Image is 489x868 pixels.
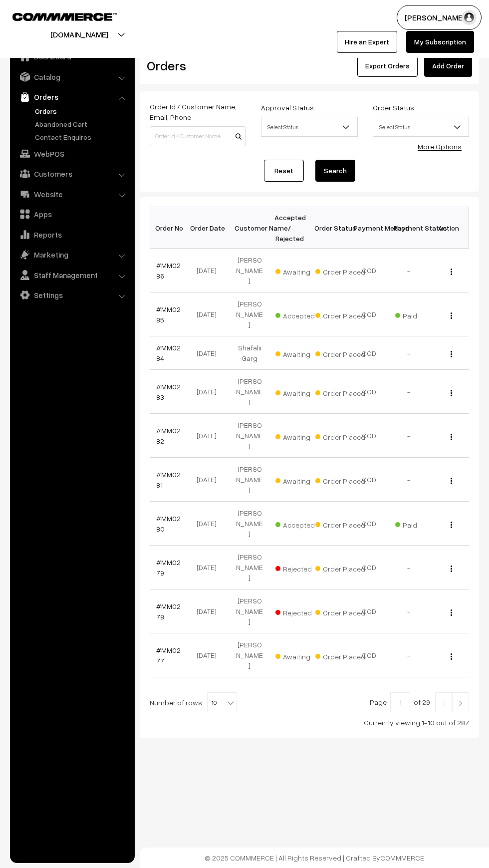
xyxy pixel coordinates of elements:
[207,692,237,712] span: 10
[12,246,131,264] a: Marketing
[261,118,357,136] span: Select Status
[147,58,245,73] h2: Orders
[32,132,131,142] a: Contact Enquires
[12,165,131,183] a: Customers
[439,700,448,706] img: Left
[275,264,325,277] span: Awaiting
[261,102,314,113] label: Approval Status
[451,390,452,396] img: Menu
[389,336,429,370] td: -
[190,546,230,589] td: [DATE]
[315,605,365,618] span: Order Placed
[315,385,365,398] span: Order Placed
[349,502,389,546] td: COD
[456,700,465,706] img: Right
[373,118,469,136] span: Select Status
[15,22,143,47] button: [DOMAIN_NAME]
[275,649,325,662] span: Awaiting
[190,249,230,292] td: [DATE]
[315,473,365,486] span: Order Placed
[275,561,325,574] span: Rejected
[451,566,452,572] img: Menu
[349,633,389,677] td: COD
[230,207,269,249] th: Customer Name
[190,336,230,370] td: [DATE]
[389,458,429,502] td: -
[315,517,365,530] span: Order Placed
[12,10,100,22] a: COMMMERCE
[389,414,429,458] td: -
[315,346,365,359] span: Order Placed
[275,308,325,321] span: Accepted
[429,207,469,249] th: Action
[349,458,389,502] td: COD
[230,292,269,336] td: [PERSON_NAME]
[150,697,202,708] span: Number of rows
[357,55,418,77] button: Export Orders
[12,145,131,163] a: WebPOS
[12,205,131,223] a: Apps
[349,546,389,589] td: COD
[373,117,469,137] span: Select Status
[418,142,462,151] a: More Options
[395,517,445,530] span: Paid
[156,514,181,533] a: #MM0280
[389,546,429,589] td: -
[156,261,181,280] a: #MM0286
[230,589,269,633] td: [PERSON_NAME]
[190,292,230,336] td: [DATE]
[150,717,469,728] div: Currently viewing 1-10 out of 287
[451,434,452,440] img: Menu
[370,698,387,706] span: Page
[349,292,389,336] td: COD
[230,249,269,292] td: [PERSON_NAME]
[451,478,452,484] img: Menu
[190,589,230,633] td: [DATE]
[32,119,131,129] a: Abandoned Cart
[424,55,472,77] a: Add Order
[156,558,181,577] a: #MM0279
[389,633,429,677] td: -
[150,207,190,249] th: Order No
[315,561,365,574] span: Order Placed
[156,426,181,445] a: #MM0282
[230,370,269,414] td: [PERSON_NAME]
[12,68,131,86] a: Catalog
[208,693,237,713] span: 10
[349,249,389,292] td: COD
[275,385,325,398] span: Awaiting
[389,589,429,633] td: -
[451,653,452,660] img: Menu
[230,502,269,546] td: [PERSON_NAME]
[230,546,269,589] td: [PERSON_NAME]
[264,160,304,182] a: Reset
[230,458,269,502] td: [PERSON_NAME]
[150,126,246,146] input: Order Id / Customer Name / Customer Email / Customer Phone
[150,101,246,122] label: Order Id / Customer Name, Email, Phone
[309,207,349,249] th: Order Status
[156,470,181,489] a: #MM0281
[337,31,397,53] a: Hire an Expert
[315,429,365,442] span: Order Placed
[451,609,452,616] img: Menu
[156,646,181,665] a: #MM0277
[315,308,365,321] span: Order Placed
[190,207,230,249] th: Order Date
[12,226,131,244] a: Reports
[140,848,489,868] footer: © 2025 COMMMERCE | All Rights Reserved | Crafted By
[190,370,230,414] td: [DATE]
[190,414,230,458] td: [DATE]
[275,346,325,359] span: Awaiting
[190,502,230,546] td: [DATE]
[389,370,429,414] td: -
[230,414,269,458] td: [PERSON_NAME]
[12,88,131,106] a: Orders
[32,106,131,116] a: Orders
[451,269,452,275] img: Menu
[349,207,389,249] th: Payment Method
[156,343,181,362] a: #MM0284
[395,308,445,321] span: Paid
[275,605,325,618] span: Rejected
[12,185,131,203] a: Website
[275,517,325,530] span: Accepted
